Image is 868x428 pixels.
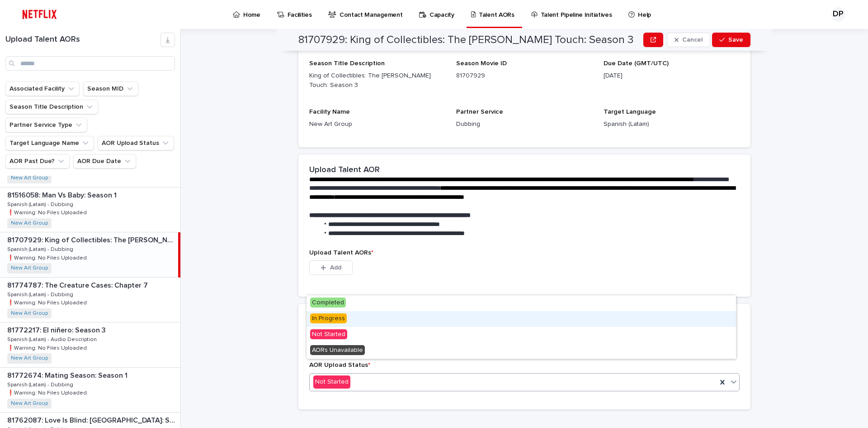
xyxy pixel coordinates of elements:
[11,310,48,317] a: New Art Group
[7,234,176,245] p: 81707929: King of Collectibles: The Goldin Touch: Season 3
[5,118,87,132] button: Partner Service Type
[7,290,75,298] p: Spanish (Latam) - Dubbing
[11,220,48,226] a: New Art Group
[5,100,98,114] button: Season Title Description
[456,109,503,115] span: Partner Service
[309,109,350,115] span: Facility Name
[11,400,48,407] a: New Art Group
[5,136,94,150] button: Target Language Name
[5,154,70,168] button: AOR Past Due?
[7,279,150,290] p: 81774787: The Creature Cases: Chapter 7
[604,60,669,67] span: Due Date (GMT/UTC)
[18,5,61,24] img: ifQbXi3ZQGMSEF7WDB7W
[309,165,380,175] h2: Upload Talent AOR
[5,35,160,45] h1: Upload Talent AORs
[11,265,48,271] a: New Art Group
[307,343,736,359] div: AORs Unavailable
[456,120,592,129] p: Dubbing
[307,311,736,327] div: In Progress
[7,208,89,216] p: ❗️Warning: No Files Uploaded
[309,60,385,67] span: Season Title Description
[298,34,633,47] h2: 81707929: King of Collectibles: The [PERSON_NAME] Touch: Season 3
[310,298,346,308] span: Completed
[7,189,118,200] p: 81516058: Man Vs Baby: Season 1
[98,136,174,150] button: AOR Upload Status
[309,362,370,368] span: AOR Upload Status
[5,82,80,96] button: Associated Facility
[11,355,48,361] a: New Art Group
[313,375,350,389] div: Not Started
[712,33,750,47] button: Save
[330,264,341,271] span: Add
[309,250,373,256] span: Upload Talent AORs
[604,109,656,115] span: Target Language
[7,380,75,388] p: Spanish (Latam) - Dubbing
[7,343,89,351] p: ❗️Warning: No Files Uploaded
[307,327,736,343] div: Not Started
[7,200,75,208] p: Spanish (Latam) - Dubbing
[310,313,347,323] span: In Progress
[307,295,736,311] div: Completed
[831,7,845,22] div: DP
[456,71,592,81] p: 81707929
[456,60,507,67] span: Season Movie ID
[7,324,108,335] p: 81772217: El niñero: Season 3
[309,120,445,129] p: New Art Group
[309,260,353,275] button: Add
[667,33,710,47] button: Cancel
[73,154,136,168] button: AOR Due Date
[83,82,138,96] button: Season MID
[604,71,740,81] p: [DATE]
[310,345,365,355] span: AORs Unavailable
[7,388,89,396] p: ❗️Warning: No Files Uploaded
[728,37,743,43] span: Save
[7,298,89,306] p: ❗️Warning: No Files Uploaded
[7,414,179,425] p: 81762087: Love Is Blind: [GEOGRAPHIC_DATA]: Season 2
[5,56,175,71] input: Search
[309,71,445,90] p: King of Collectibles: The [PERSON_NAME] Touch: Season 3
[11,175,48,181] a: New Art Group
[7,253,89,261] p: ❗️Warning: No Files Uploaded
[310,329,347,339] span: Not Started
[682,37,703,43] span: Cancel
[604,120,740,129] p: Spanish (Latam)
[7,245,75,253] p: Spanish (Latam) - Dubbing
[7,370,129,380] p: 81772674: Mating Season: Season 1
[7,335,99,343] p: Spanish (Latam) - Audio Description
